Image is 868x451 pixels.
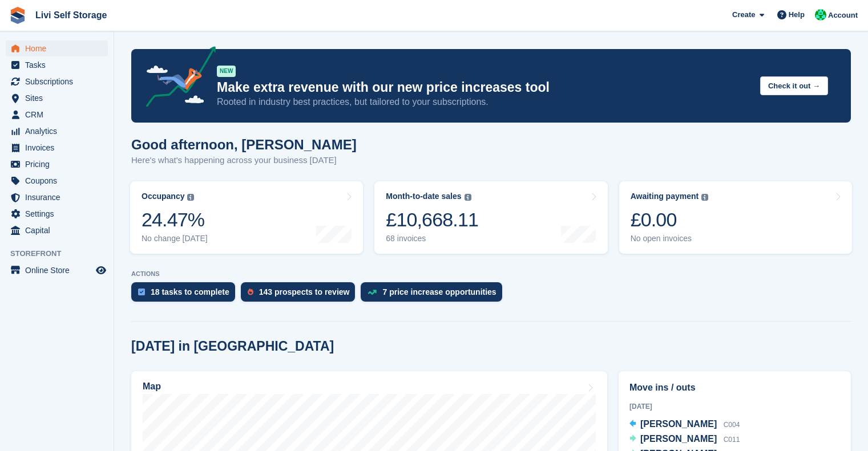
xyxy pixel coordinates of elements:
span: Settings [25,206,94,222]
p: ACTIONS [131,270,851,278]
a: [PERSON_NAME] C011 [629,432,740,447]
p: Rooted in industry best practices, but tailored to your subscriptions. [217,96,751,108]
a: menu [6,189,108,205]
div: 68 invoices [386,234,478,243]
div: 7 price increase opportunities [382,287,496,296]
a: menu [6,57,108,73]
a: 18 tasks to complete [131,282,241,307]
a: menu [6,123,108,139]
a: Awaiting payment £0.00 No open invoices [619,181,852,254]
span: Sites [25,90,94,106]
button: Check it out → [760,76,828,95]
img: price-adjustments-announcement-icon-8257ccfd72463d97f412b2fc003d46551f7dbcb40ab6d574587a9cd5c0d94... [136,46,216,111]
h2: Move ins / outs [629,381,840,395]
img: task-75834270c22a3079a89374b754ae025e5fb1db73e45f91037f5363f120a921f8.svg [138,289,145,295]
div: [DATE] [629,401,840,412]
span: C004 [724,421,740,429]
span: Invoices [25,140,94,156]
div: £0.00 [631,208,709,231]
span: Account [828,10,858,21]
span: C011 [724,436,740,444]
h2: [DATE] in [GEOGRAPHIC_DATA] [131,339,334,354]
a: menu [6,156,108,172]
div: 24.47% [142,208,208,231]
a: menu [6,173,108,189]
a: Occupancy 24.47% No change [DATE] [130,181,363,254]
img: price_increase_opportunities-93ffe204e8149a01c8c9dc8f82e8f89637d9d84a8eef4429ea346261dce0b2c0.svg [368,290,377,295]
a: menu [6,40,108,56]
img: Joe Robertson [815,9,826,21]
span: CRM [25,107,94,123]
a: menu [6,262,108,278]
span: [PERSON_NAME] [640,434,717,444]
span: Subscriptions [25,74,94,90]
a: Month-to-date sales £10,668.11 68 invoices [374,181,607,254]
div: 18 tasks to complete [151,287,229,296]
span: Insurance [25,189,94,205]
img: icon-info-grey-7440780725fd019a000dd9b08b2336e03edf1995a4989e88bcd33f0948082b44.svg [701,194,708,201]
img: prospect-51fa495bee0391a8d652442698ab0144808aea92771e9ea1ae160a38d050c398.svg [248,289,253,295]
h1: Good afternoon, [PERSON_NAME] [131,137,357,152]
span: Coupons [25,173,94,189]
span: Capital [25,222,94,238]
a: menu [6,140,108,156]
h2: Map [143,381,161,392]
span: Storefront [10,248,114,259]
a: menu [6,107,108,123]
div: £10,668.11 [386,208,478,231]
span: Pricing [25,156,94,172]
a: [PERSON_NAME] C004 [629,417,740,432]
span: Create [732,9,755,21]
span: Tasks [25,57,94,73]
span: Home [25,40,94,56]
span: Analytics [25,123,94,139]
div: Awaiting payment [631,192,699,201]
img: icon-info-grey-7440780725fd019a000dd9b08b2336e03edf1995a4989e88bcd33f0948082b44.svg [465,194,471,201]
a: menu [6,206,108,222]
span: [PERSON_NAME] [640,419,717,429]
div: 143 prospects to review [259,287,350,296]
a: 143 prospects to review [241,282,361,307]
a: menu [6,74,108,90]
div: No open invoices [631,234,709,243]
div: No change [DATE] [142,234,208,243]
a: Preview store [94,263,108,277]
a: 7 price increase opportunities [361,282,507,307]
img: icon-info-grey-7440780725fd019a000dd9b08b2336e03edf1995a4989e88bcd33f0948082b44.svg [187,194,194,201]
div: Occupancy [142,192,184,201]
p: Make extra revenue with our new price increases tool [217,79,751,96]
div: Month-to-date sales [386,192,461,201]
div: NEW [217,66,236,77]
span: Help [789,9,805,21]
a: Livi Self Storage [31,6,111,25]
p: Here's what's happening across your business [DATE] [131,154,357,167]
a: menu [6,222,108,238]
span: Online Store [25,262,94,278]
img: stora-icon-8386f47178a22dfd0bd8f6a31ec36ba5ce8667c1dd55bd0f319d3a0aa187defe.svg [9,7,26,24]
a: menu [6,90,108,106]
